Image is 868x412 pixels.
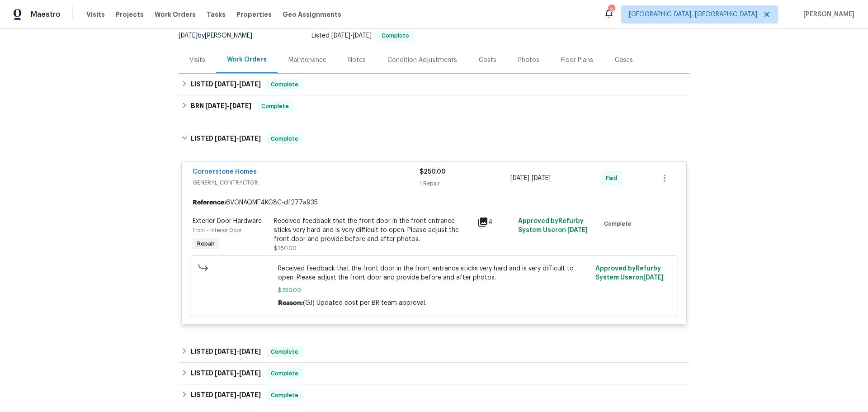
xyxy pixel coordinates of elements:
span: - [215,370,261,376]
div: Maintenance [288,56,326,65]
span: - [215,81,261,87]
span: Reason: [278,300,303,306]
span: - [215,392,261,398]
div: Floor Plans [561,56,593,65]
div: LISTED [DATE]-[DATE]Complete [179,384,689,406]
span: GENERAL_CONTRACTOR [193,178,420,187]
span: Complete [378,33,413,38]
span: Visits [86,10,105,19]
div: LISTED [DATE]-[DATE]Complete [179,363,689,384]
span: - [215,135,261,142]
span: [DATE] [353,33,372,39]
span: [DATE] [239,135,261,142]
span: Exterior Door Hardware [193,218,262,224]
div: LISTED [DATE]-[DATE]Complete [179,74,689,95]
a: Cornerstone Homes [193,169,257,175]
div: LISTED [DATE]-[DATE]Complete [179,124,689,153]
span: [DATE] [215,135,236,142]
h6: BRN [191,101,251,112]
span: Complete [604,219,635,228]
span: Repair [193,239,218,248]
span: Approved by Refurby System User on [518,218,588,233]
span: Complete [267,80,302,89]
span: [DATE] [532,175,551,181]
span: (GJ) Updated cost per BR team approval. [303,300,426,306]
span: Complete [267,347,302,356]
span: Complete [267,369,302,378]
span: [PERSON_NAME] [800,10,854,19]
div: Work Orders [227,55,267,64]
div: 1 Repair [420,179,510,188]
span: [DATE] [215,370,236,376]
span: - [510,174,551,183]
div: Received feedback that the front door in the front entrance sticks very hard and is very difficul... [274,217,472,244]
span: [DATE] [510,175,529,181]
span: - [205,103,251,109]
span: Projects [116,10,144,19]
span: - [331,33,372,39]
div: 3 [608,5,614,14]
div: Cases [615,56,633,65]
span: Maestro [31,10,61,19]
span: [DATE] [205,103,227,109]
div: 6VGNAQMF4KG8C-df277a935 [182,194,686,211]
span: [DATE] [215,81,236,87]
div: by [PERSON_NAME] [179,30,263,41]
span: Properties [236,10,272,19]
h6: LISTED [191,390,261,401]
span: Complete [258,102,292,111]
div: Visits [189,56,205,65]
span: Work Orders [155,10,196,19]
span: [DATE] [643,275,664,281]
span: [DATE] [230,103,251,109]
span: [GEOGRAPHIC_DATA], [GEOGRAPHIC_DATA] [629,10,757,19]
div: Condition Adjustments [387,56,457,65]
span: Geo Assignments [283,10,341,19]
span: Listed [311,33,414,39]
span: [DATE] [239,81,261,87]
span: Front - Interior Door [193,227,241,233]
span: $250.00 [274,246,297,251]
span: Paid [606,174,621,183]
div: LISTED [DATE]-[DATE]Complete [179,341,689,363]
span: [DATE] [331,33,350,39]
span: Tasks [207,11,226,18]
span: - [215,348,261,355]
span: Complete [267,134,302,143]
h6: LISTED [191,133,261,144]
span: $250.00 [278,286,590,295]
span: [DATE] [239,370,261,376]
span: [DATE] [567,227,588,233]
b: Reference: [193,198,226,207]
span: [DATE] [179,33,198,39]
span: $250.00 [420,169,446,175]
span: [DATE] [239,392,261,398]
h6: LISTED [191,368,261,379]
span: Received feedback that the front door in the front entrance sticks very hard and is very difficul... [278,264,590,282]
div: Photos [518,56,539,65]
span: Complete [267,391,302,400]
div: 4 [477,217,513,227]
span: [DATE] [215,348,236,355]
span: [DATE] [239,348,261,355]
h6: LISTED [191,346,261,357]
span: [DATE] [215,392,236,398]
span: Approved by Refurby System User on [595,265,664,281]
div: Costs [479,56,496,65]
div: BRN [DATE]-[DATE]Complete [179,95,689,117]
div: Notes [348,56,366,65]
h6: LISTED [191,79,261,90]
